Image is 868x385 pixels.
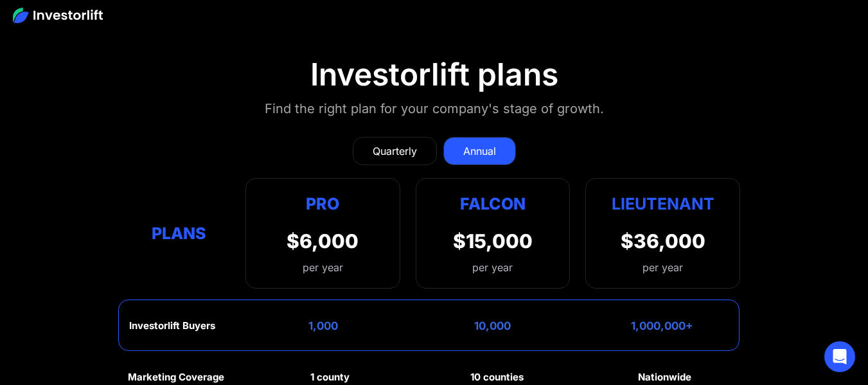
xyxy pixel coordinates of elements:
div: Plans [128,220,230,246]
div: per year [642,260,683,275]
div: $36,000 [621,229,705,253]
div: 1,000 [308,319,338,332]
div: Find the right plan for your company's stage of growth. [265,98,604,119]
div: 1 county [310,372,350,383]
div: Annual [463,143,496,159]
div: Falcon [460,192,526,217]
div: 10,000 [474,319,511,332]
div: Investorlift plans [310,56,558,93]
strong: Lieutenant [612,194,714,213]
div: $6,000 [287,229,359,253]
div: Quarterly [373,143,417,159]
div: per year [472,260,513,275]
div: Open Intercom Messenger [824,341,855,372]
div: 1,000,000+ [631,319,693,332]
div: Investorlift Buyers [129,320,215,332]
div: per year [287,260,359,275]
div: Marketing Coverage [128,372,224,383]
div: Nationwide [638,372,691,383]
div: Pro [287,192,359,217]
div: $15,000 [453,229,533,253]
div: 10 counties [470,372,524,383]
